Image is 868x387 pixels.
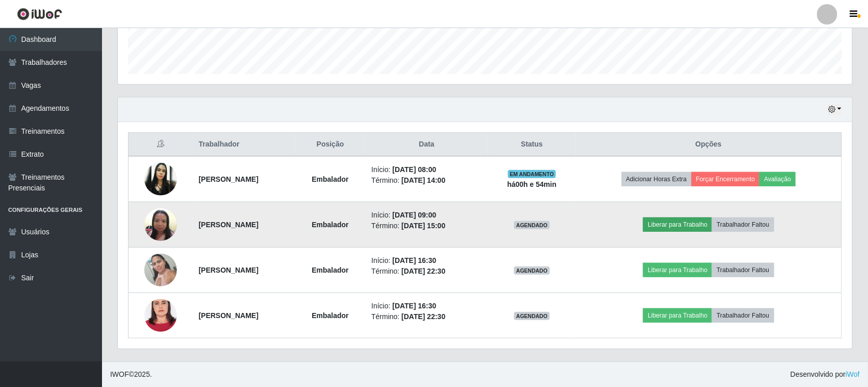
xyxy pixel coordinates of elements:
[392,256,436,264] time: [DATE] 16:30
[312,311,348,320] strong: Embalador
[144,203,177,246] img: 1721259813079.jpeg
[371,255,482,266] li: Início:
[846,370,860,378] a: iWof
[514,267,550,275] span: AGENDADO
[365,133,488,157] th: Data
[392,211,436,219] time: [DATE] 09:00
[576,133,842,157] th: Opções
[312,266,348,274] strong: Embalador
[144,280,177,351] img: 1752609549082.jpeg
[401,312,445,321] time: [DATE] 22:30
[643,217,712,232] button: Liberar para Trabalho
[199,266,259,274] strong: [PERSON_NAME]
[371,221,482,231] li: Término:
[759,172,796,186] button: Avaliação
[371,175,482,186] li: Término:
[110,369,152,380] span: © 2025 .
[507,180,557,188] strong: há 00 h e 54 min
[371,164,482,175] li: Início:
[312,221,348,229] strong: Embalador
[643,263,712,277] button: Liberar para Trabalho
[199,311,259,320] strong: [PERSON_NAME]
[790,369,860,380] span: Desenvolvido por
[401,222,445,230] time: [DATE] 15:00
[712,263,774,277] button: Trabalhador Faltou
[401,176,445,184] time: [DATE] 14:00
[371,301,482,311] li: Início:
[371,210,482,221] li: Início:
[392,302,436,310] time: [DATE] 16:30
[193,133,295,157] th: Trabalhador
[144,163,177,196] img: 1616161514229.jpeg
[110,370,129,378] span: IWOF
[312,175,348,183] strong: Embalador
[712,308,774,323] button: Trabalhador Faltou
[295,133,365,157] th: Posição
[144,248,177,292] img: 1702328329487.jpeg
[514,221,550,229] span: AGENDADO
[488,133,576,157] th: Status
[712,217,774,232] button: Trabalhador Faltou
[508,170,556,178] span: EM ANDAMENTO
[17,8,62,20] img: CoreUI Logo
[199,221,259,229] strong: [PERSON_NAME]
[622,172,692,186] button: Adicionar Horas Extra
[199,175,259,183] strong: [PERSON_NAME]
[692,172,760,186] button: Forçar Encerramento
[514,312,550,320] span: AGENDADO
[643,308,712,323] button: Liberar para Trabalho
[392,165,436,174] time: [DATE] 08:00
[371,266,482,277] li: Término:
[401,267,445,275] time: [DATE] 22:30
[371,311,482,322] li: Término:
